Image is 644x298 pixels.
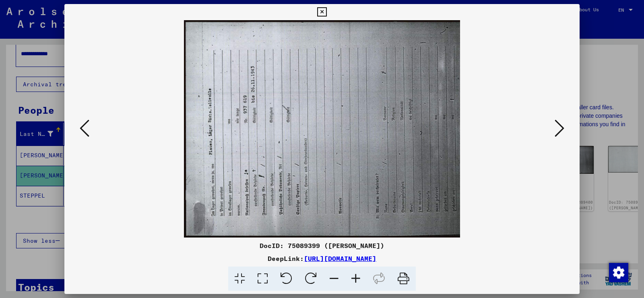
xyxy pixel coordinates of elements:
[92,20,552,238] img: 001.jpg
[64,254,580,263] div: DeepLink:
[304,254,376,263] a: [URL][DOMAIN_NAME]
[64,241,580,250] div: DocID: 75089399 ([PERSON_NAME])
[609,263,628,282] div: Change consent
[609,263,628,282] img: Change consent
